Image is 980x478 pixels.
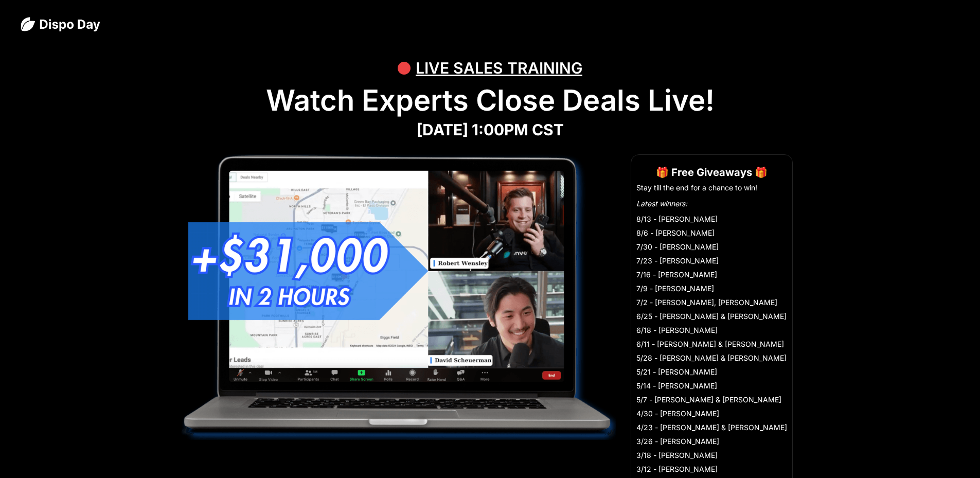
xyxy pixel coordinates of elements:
[656,166,768,179] strong: 🎁 Free Giveaways 🎁
[636,212,787,476] li: 8/13 - [PERSON_NAME] 8/6 - [PERSON_NAME] 7/30 - [PERSON_NAME] 7/23 - [PERSON_NAME] 7/16 - [PERSON...
[636,183,787,193] li: Stay till the end for a chance to win!
[416,52,582,83] div: LIVE SALES TRAINING
[417,120,564,139] strong: [DATE] 1:00PM CST
[21,83,959,118] h1: Watch Experts Close Deals Live!
[636,199,687,208] em: Latest winners:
